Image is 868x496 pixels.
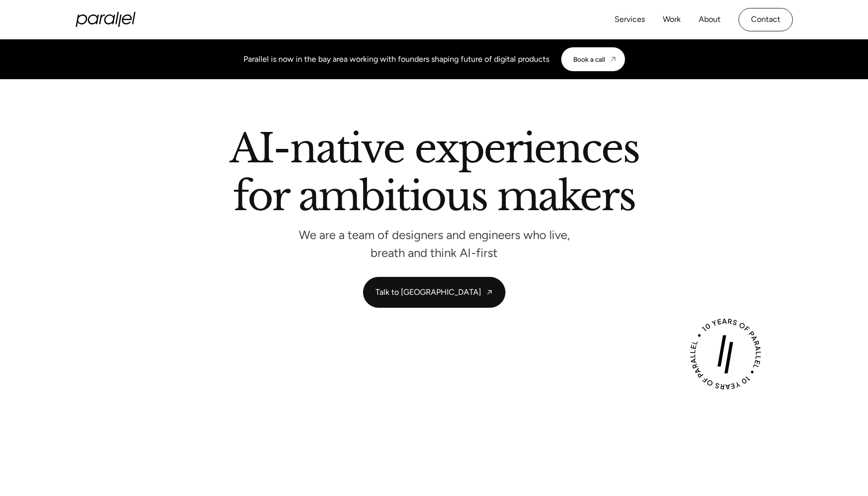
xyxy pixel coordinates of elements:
[739,8,793,31] a: Contact
[609,55,617,63] img: CTA arrow image
[561,47,625,71] a: Book a call
[615,12,645,27] a: Services
[244,53,549,65] div: Parallel is now in the bay area working with founders shaping future of digital products
[285,231,584,257] p: We are a team of designers and engineers who live, breath and think AI-first
[663,12,681,27] a: Work
[573,55,605,63] div: Book a call
[150,129,718,220] h2: AI-native experiences for ambitious makers
[76,12,135,27] a: home
[699,12,721,27] a: About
